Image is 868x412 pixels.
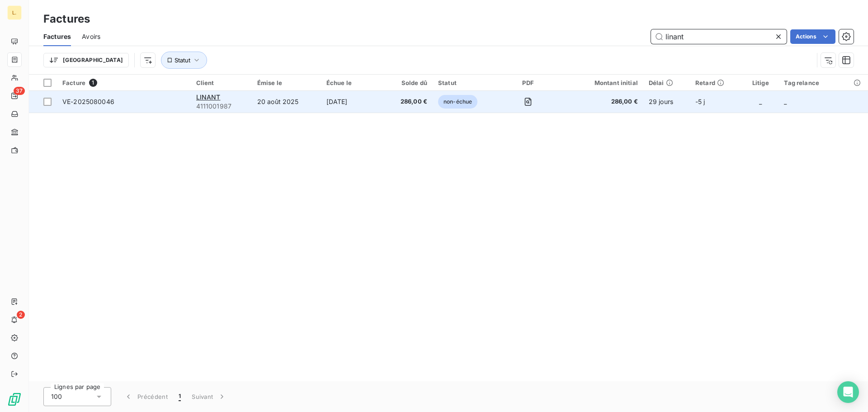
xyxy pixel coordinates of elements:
[649,79,684,86] div: Délai
[643,91,690,113] td: 29 jours
[173,387,186,406] button: 1
[179,392,181,401] span: 1
[7,5,22,20] div: L.
[748,79,773,86] div: Litige
[14,87,25,95] span: 37
[196,79,246,86] div: Client
[837,381,859,403] div: Open Intercom Messenger
[196,102,246,111] span: 4111001987
[252,91,321,113] td: 20 août 2025
[17,311,25,319] span: 2
[89,79,97,87] span: 1
[438,95,477,109] span: non-échue
[651,29,787,44] input: Rechercher
[438,79,494,86] div: Statut
[388,79,427,86] div: Solde dû
[563,97,638,106] span: 286,00 €
[43,53,129,67] button: [GEOGRAPHIC_DATA]
[82,32,100,41] span: Avoirs
[175,57,190,64] span: Statut
[563,79,638,86] div: Montant initial
[62,79,85,86] span: Facture
[43,11,90,27] h3: Factures
[695,98,705,105] span: -5 j
[505,79,552,86] div: PDF
[257,79,316,86] div: Émise le
[388,97,427,106] span: 286,00 €
[161,52,207,69] button: Statut
[695,79,737,86] div: Retard
[326,79,378,86] div: Échue le
[62,98,114,105] span: VE-2025080046
[43,32,71,41] span: Factures
[118,387,173,406] button: Précédent
[784,79,863,86] div: Tag relance
[186,387,232,406] button: Suivant
[784,98,787,105] span: _
[7,392,22,407] img: Logo LeanPay
[196,93,221,101] span: LINANT
[51,392,62,401] span: 100
[759,98,762,105] span: _
[321,91,383,113] td: [DATE]
[790,29,835,44] button: Actions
